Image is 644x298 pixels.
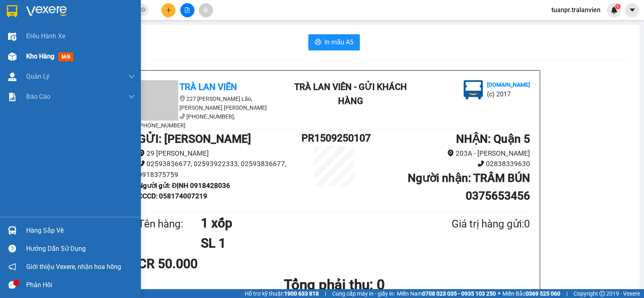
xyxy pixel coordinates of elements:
div: Phản hồi [26,279,135,291]
span: phone [180,113,185,119]
div: Giá trị hàng gửi: 0 [413,216,530,232]
b: Người nhận : TRÂM BÚN 0375653456 [408,171,530,202]
span: Hỗ trợ kỹ thuật: [245,289,319,298]
span: notification [8,263,16,271]
b: [DOMAIN_NAME] [487,81,530,88]
span: phone [138,160,145,167]
span: down [128,94,135,100]
img: warehouse-icon [8,52,17,61]
li: [PHONE_NUMBER], [PHONE_NUMBER] [138,112,283,130]
span: close-circle [141,6,146,14]
img: warehouse-icon [8,226,17,235]
span: mới [58,52,73,61]
span: Kho hàng [26,52,54,60]
img: logo.jpg [464,80,483,100]
span: environment [138,150,145,156]
h1: 1 xốp [201,213,413,233]
span: environment [180,96,185,101]
b: [DOMAIN_NAME] [68,31,111,37]
div: Tên hàng: [138,216,201,232]
span: printer [315,39,321,46]
span: environment [447,150,454,156]
b: Trà Lan Viên - Gửi khách hàng [294,82,407,106]
b: Trà Lan Viên [180,82,237,92]
img: logo-vxr [7,5,17,17]
span: Báo cáo [26,92,50,102]
span: question-circle [8,245,16,252]
img: solution-icon [8,93,17,101]
span: caret-down [629,6,636,14]
button: aim [199,3,213,17]
strong: 0369 525 060 [526,290,560,297]
span: 1 [616,4,619,9]
span: ⚪️ [498,292,500,295]
span: copyright [599,291,605,296]
span: Cung cấp máy in - giấy in: [332,289,395,298]
span: | [566,289,568,298]
b: Người gửi : ĐỊNH 0918428036 [138,181,230,190]
span: Miền Bắc [502,289,560,298]
span: down [128,73,135,80]
span: Điều hành xe [26,31,65,41]
li: (c) 2017 [68,38,111,48]
div: Hàng sắp về [26,225,135,237]
li: 227 [PERSON_NAME] Lão, [PERSON_NAME] [PERSON_NAME] [138,94,283,112]
sup: 1 [615,4,621,9]
div: CR 50.000 [138,254,267,274]
span: Quản Lý [26,71,50,81]
span: close-circle [141,7,146,12]
div: Hướng dẫn sử dụng [26,243,135,255]
strong: 0708 023 035 - 0935 103 250 [422,290,496,297]
li: 203A - [PERSON_NAME] [367,148,530,159]
button: caret-down [625,3,639,17]
span: Giới thiệu Vexere, nhận hoa hồng [26,262,121,272]
h1: PR1509250107 [301,130,367,146]
span: file-add [184,7,190,13]
h1: Tổng phải thu: 0 [138,274,530,296]
b: Trà Lan Viên - Gửi khách hàng [50,12,80,92]
b: GỬI : [PERSON_NAME] [138,132,251,146]
button: plus [161,3,175,17]
button: file-add [180,3,194,17]
span: | [325,289,326,298]
span: In mẫu A5 [324,37,353,47]
li: 29 [PERSON_NAME] [138,148,301,159]
span: tuanpr.tralanvien [545,5,607,15]
strong: 1900 633 818 [284,290,319,297]
span: message [8,281,16,289]
li: 02838339630 [367,158,530,169]
b: CCCD : 058174007219 [138,192,207,200]
span: Miền Nam [397,289,496,298]
img: warehouse-icon [8,32,17,41]
span: aim [203,7,208,13]
span: phone [477,160,484,167]
li: (c) 2017 [487,89,530,99]
span: plus [166,7,171,13]
img: icon-new-feature [611,6,618,14]
h1: SL 1 [201,233,413,253]
img: logo.jpg [87,10,107,29]
button: printerIn mẫu A5 [308,34,360,50]
li: 02593836677, 02593922333, 02593836677, 0918375759 [138,158,301,180]
b: Trà Lan Viên [10,52,29,90]
b: NHẬN : Quận 5 [456,132,530,146]
img: warehouse-icon [8,73,17,81]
